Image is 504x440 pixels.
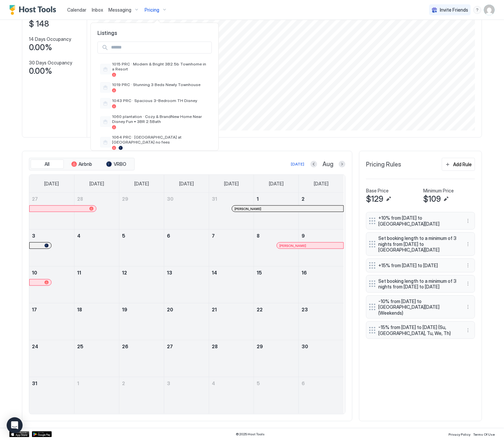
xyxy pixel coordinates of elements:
[112,135,209,145] span: 1064 PRC · [GEOGRAPHIC_DATA] at [GEOGRAPHIC_DATA] no fees
[7,417,23,433] div: Open Intercom Messenger
[112,114,209,124] span: 1060 plantation · Cozy & BrandNew Home Near Disney Fun • 3BR 2.5Bath
[112,82,209,87] span: 1019 PRC · Stunning 3 Beds Newly Townhouse
[108,42,211,53] input: Input Field
[112,98,209,103] span: 1043 PRC · Spacious 3-Bedroom TH Disney
[91,30,218,36] span: Listings
[112,61,209,71] span: 1015 PRC · Modern & Bright 3B2.5b Townhome in a Resort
